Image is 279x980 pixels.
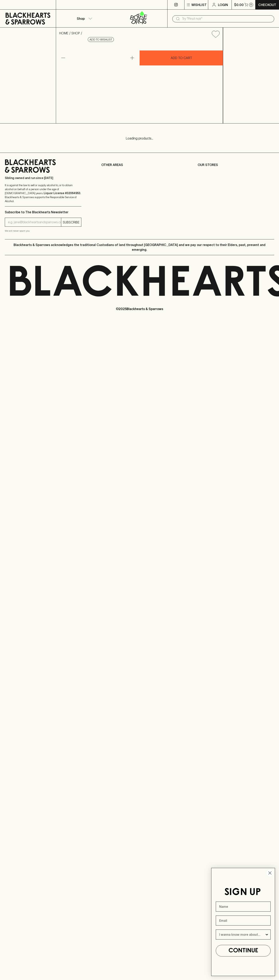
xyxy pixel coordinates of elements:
[101,162,178,167] p: OTHER AREAS
[5,183,81,203] p: It is against the law to sell or supply alcohol to, or to obtain alcohol on behalf of a person un...
[8,219,61,225] input: e.g. jane@blackheartsandsparrows.com.au
[218,2,228,7] p: Login
[216,945,271,956] button: CONTINUE
[5,210,81,214] p: Subscribe to The Blackhearts Newsletter
[216,902,271,912] input: Name
[266,869,273,876] button: Close dialog
[63,220,80,225] p: SUBSCRIBE
[224,888,261,897] span: SIGN UP
[140,50,223,65] button: ADD TO CART
[8,242,271,252] p: Blackhearts & Sparrows acknowledges the traditional Custodians of land throughout [GEOGRAPHIC_DAT...
[71,31,80,35] a: SHOP
[258,2,276,7] p: Checkout
[56,10,112,27] button: Shop
[207,864,279,980] div: FLYOUT Form
[56,41,223,123] img: 33828.png
[5,229,81,233] p: We will never spam you
[88,37,114,42] button: Add to wishlist
[171,55,192,60] p: ADD TO CART
[216,916,271,926] input: Email
[210,29,221,39] button: Add to wishlist
[4,136,275,141] p: Loading products...
[234,2,244,7] p: $0.00
[265,930,269,939] button: Show Options
[219,930,265,939] input: I wanna know more about...
[59,31,68,35] a: HOME
[250,4,252,6] p: 0
[5,176,81,180] p: Sibling owned and run since [DATE]
[44,192,80,195] strong: Liquor License #32064953
[198,162,274,167] p: OUR STORES
[182,16,271,22] input: Try "Pinot noir"
[191,2,207,7] p: Wishlist
[77,16,85,21] p: Shop
[56,2,59,7] p: ⠀
[61,218,81,226] button: SUBSCRIBE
